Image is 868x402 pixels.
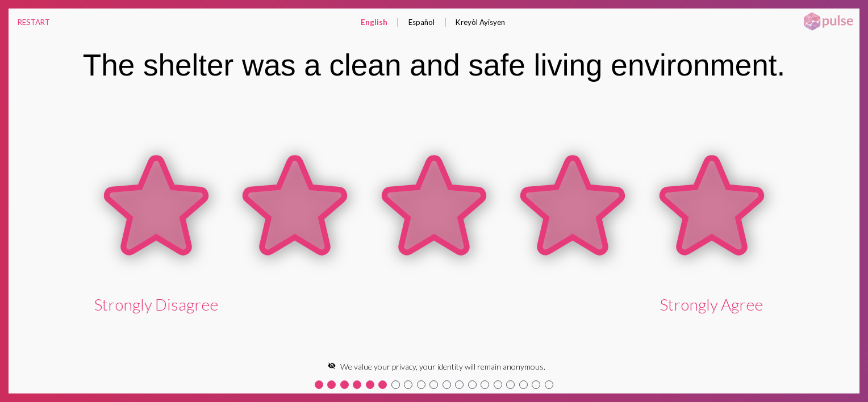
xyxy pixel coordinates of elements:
span: We value your privacy, your identity will remain anonymous. [340,362,545,371]
button: English [352,9,397,36]
img: pulsehorizontalsmall.png [800,11,857,32]
div: The shelter was a clean and safe living environment. [83,48,786,82]
mat-icon: visibility_off [328,362,336,370]
button: RESTART [9,9,59,36]
button: Español [399,9,444,36]
button: Kreyòl Ayisyen [446,9,514,36]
